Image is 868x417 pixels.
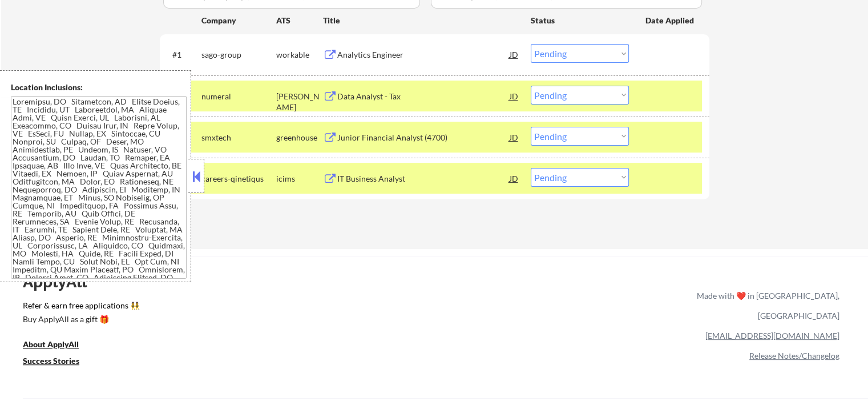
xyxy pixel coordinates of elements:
div: [PERSON_NAME] [276,91,323,113]
div: workable [276,49,323,61]
div: JD [508,44,520,65]
div: sago-group [201,49,276,61]
a: Success Stories [23,355,95,370]
div: Analytics Engineer [337,49,510,61]
div: #1 [172,49,192,61]
div: JD [508,86,520,106]
div: Company [201,15,276,26]
div: Title [323,15,520,26]
div: Status [531,10,629,30]
div: numeral [201,91,276,102]
u: Success Stories [23,356,79,366]
div: Made with ❤️ in [GEOGRAPHIC_DATA], [GEOGRAPHIC_DATA] [692,286,839,326]
a: [EMAIL_ADDRESS][DOMAIN_NAME] [705,331,839,340]
a: Release Notes/Changelog [749,351,839,360]
a: Refer & earn free applications 👯‍♀️ [23,302,458,314]
div: Junior Financial Analyst (4700) [337,132,510,143]
div: JD [508,168,520,189]
div: Date Applied [645,15,696,26]
div: ApplyAll [23,272,100,291]
div: Location Inclusions: [11,82,187,93]
div: Buy ApplyAll as a gift 🎁 [23,315,137,323]
div: greenhouse [276,132,323,143]
u: About ApplyAll [23,339,79,349]
a: Buy ApplyAll as a gift 🎁 [23,314,137,328]
div: JD [508,127,520,147]
div: ATS [276,15,323,26]
div: Data Analyst - Tax [337,91,510,102]
div: careers-qinetiqus [201,173,276,185]
div: IT Business Analyst [337,173,510,185]
div: icims [276,173,323,185]
a: About ApplyAll [23,339,95,353]
div: smxtech [201,132,276,143]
